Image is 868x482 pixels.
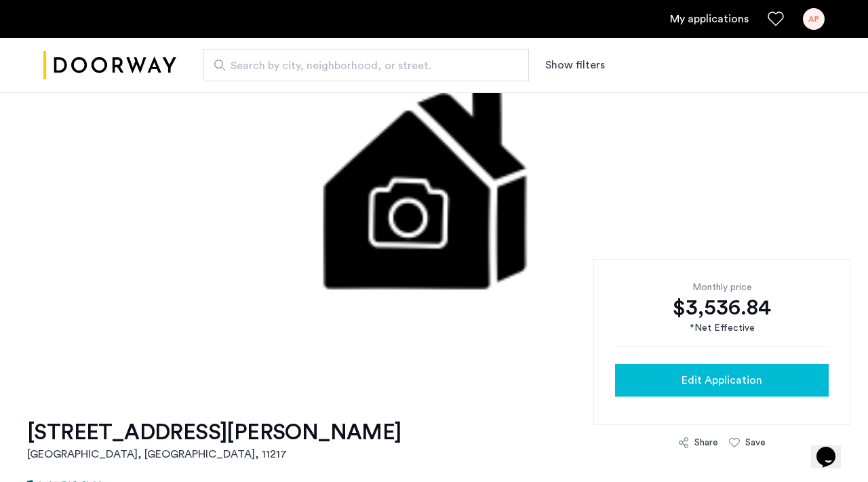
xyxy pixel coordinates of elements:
img: logo [43,40,176,91]
a: Cazamio logo [43,40,176,91]
h2: [GEOGRAPHIC_DATA], [GEOGRAPHIC_DATA] , 11217 [27,446,401,462]
h1: [STREET_ADDRESS][PERSON_NAME] [27,419,401,446]
iframe: chat widget [811,428,854,468]
a: [STREET_ADDRESS][PERSON_NAME][GEOGRAPHIC_DATA], [GEOGRAPHIC_DATA], 11217 [27,419,401,462]
div: Monthly price [615,281,829,294]
div: *Net Effective [615,321,829,336]
span: Search by city, neighborhood, or street. [231,58,491,74]
div: $3,536.84 [615,294,829,321]
input: Apartment Search [203,49,529,81]
div: AP [803,8,825,30]
span: Edit Application [682,372,762,388]
div: Save [745,436,766,449]
button: Show or hide filters [545,57,605,73]
div: Share [694,436,718,449]
button: button [615,364,829,397]
a: Favorites [768,11,784,27]
a: My application [670,11,749,27]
